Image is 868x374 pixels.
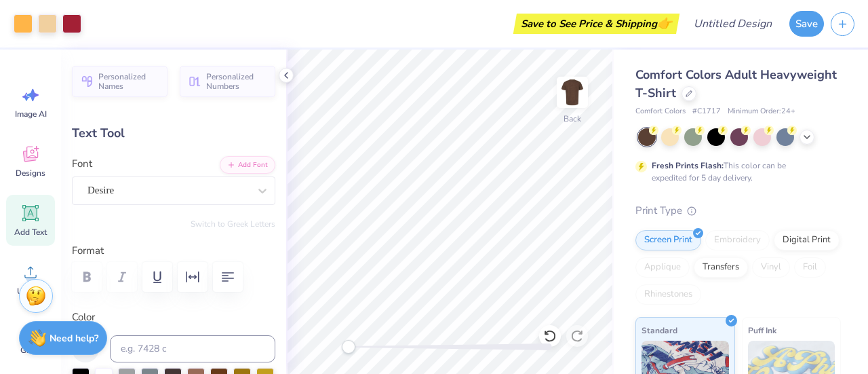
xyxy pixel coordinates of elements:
[517,14,676,34] div: Save to See Price & Shipping
[683,10,783,37] input: Untitled Design
[342,340,355,354] div: Accessibility label
[635,257,690,278] div: Applique
[206,72,267,91] span: Personalized Numbers
[17,286,44,297] span: Upload
[748,323,776,337] span: Puff Ink
[220,156,275,174] button: Add Font
[642,323,677,337] span: Standard
[635,203,841,219] div: Print Type
[180,66,275,97] button: Personalized Numbers
[559,79,586,106] img: Back
[692,106,721,117] span: # C1717
[789,11,824,37] button: Save
[774,230,840,250] div: Digital Print
[14,227,47,238] span: Add Text
[50,332,98,345] strong: Need help?
[657,15,672,31] span: 👉
[72,156,92,172] label: Font
[72,243,275,259] label: Format
[728,106,795,117] span: Minimum Order: 24 +
[635,106,686,117] span: Comfort Colors
[72,66,167,97] button: Personalized Names
[72,310,275,325] label: Color
[752,257,790,278] div: Vinyl
[110,335,275,362] input: e.g. 7428 c
[705,230,770,250] div: Embroidery
[635,67,837,101] span: Comfort Colors Adult Heavyweight T-Shirt
[652,160,724,171] strong: Fresh Prints Flash:
[635,230,701,250] div: Screen Print
[191,219,275,229] button: Switch to Greek Letters
[794,257,826,278] div: Foil
[652,160,818,184] div: This color can be expedited for 5 day delivery.
[15,109,47,119] span: Image AI
[635,284,701,305] div: Rhinestones
[564,113,581,125] div: Back
[72,124,275,143] div: Text Tool
[98,72,159,91] span: Personalized Names
[16,168,45,179] span: Designs
[694,257,748,278] div: Transfers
